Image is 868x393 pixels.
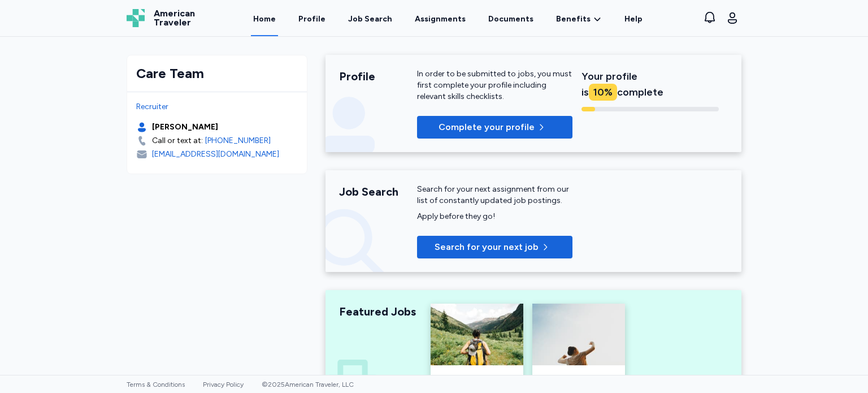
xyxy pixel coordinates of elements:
div: [PERSON_NAME] [152,122,218,133]
a: Home [251,1,278,36]
p: In order to be submitted to jobs, you must first complete your profile including relevant skills ... [417,68,572,102]
button: Search for your next job [417,236,572,258]
div: Job Search [339,184,417,200]
a: Privacy Policy [203,381,244,388]
span: © 2025 American Traveler, LLC [262,381,354,388]
img: Highest Paying [431,304,523,365]
div: Profile [339,68,417,84]
div: Featured Jobs [339,304,417,319]
div: Your profile is complete [581,68,719,100]
span: Search for your next job [435,240,539,254]
div: Recently Added [539,372,618,386]
div: [EMAIL_ADDRESS][DOMAIN_NAME] [152,149,279,160]
div: Job Search [348,14,392,25]
div: Highest Paying [437,372,517,386]
button: Complete your profile [417,116,572,139]
div: Call or text at: [152,135,203,146]
div: Search for your next assignment from our list of constantly updated job postings. [417,184,572,206]
div: Recruiter [136,101,298,113]
p: Complete your profile [439,120,535,134]
a: [PHONE_NUMBER] [205,135,271,146]
span: Benefits [556,14,591,25]
div: Apply before they go! [417,211,572,222]
img: Recently Added [532,304,625,365]
a: Terms & Conditions [127,381,185,388]
span: American Traveler [154,9,195,27]
img: Logo [127,9,145,27]
div: 10 % [589,84,617,101]
div: Care Team [136,64,298,83]
a: Benefits [556,14,602,25]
